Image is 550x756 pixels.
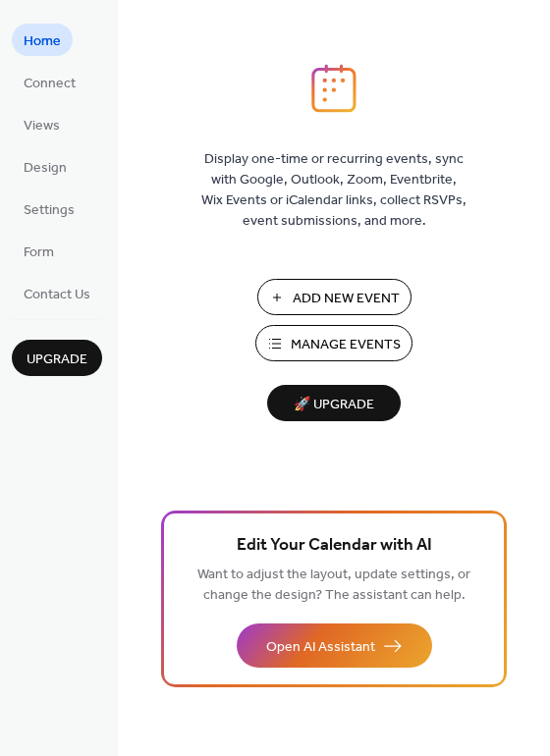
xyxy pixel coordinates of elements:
[24,31,61,52] span: Home
[237,623,432,668] button: Open AI Assistant
[12,192,86,225] a: Settings
[201,149,467,232] span: Display one-time or recurring events, sync with Google, Outlook, Zoom, Eventbrite, Wix Events or ...
[311,64,357,113] img: logo_icon.svg
[24,158,67,179] span: Design
[24,74,76,94] span: Connect
[12,235,66,267] a: Form
[12,340,102,376] button: Upgrade
[237,532,432,560] span: Edit Your Calendar with AI
[24,285,90,305] span: Contact Us
[293,289,400,309] span: Add New Event
[279,392,389,418] span: 🚀 Upgrade
[12,24,73,56] a: Home
[12,66,87,98] a: Connect
[12,150,79,183] a: Design
[266,637,375,658] span: Open AI Assistant
[291,335,401,355] span: Manage Events
[12,108,72,140] a: Views
[24,200,75,221] span: Settings
[12,277,102,309] a: Contact Us
[24,116,60,136] span: Views
[24,243,54,263] span: Form
[27,350,87,370] span: Upgrade
[255,325,412,361] button: Manage Events
[257,279,412,315] button: Add New Event
[267,385,401,421] button: 🚀 Upgrade
[197,562,470,609] span: Want to adjust the layout, update settings, or change the design? The assistant can help.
